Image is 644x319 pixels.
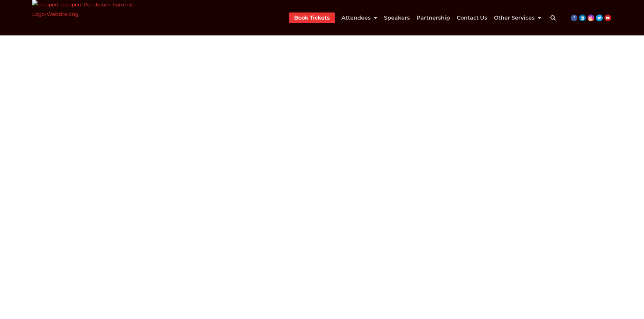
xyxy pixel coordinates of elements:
a: Speakers [384,12,410,23]
a: Contact Us [457,12,487,23]
a: Attendees [341,12,377,23]
div: Search [546,11,560,25]
a: Other Services [494,12,541,23]
nav: Menu [289,12,541,23]
a: Partnership [416,12,450,23]
a: Book Tickets [294,12,330,23]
